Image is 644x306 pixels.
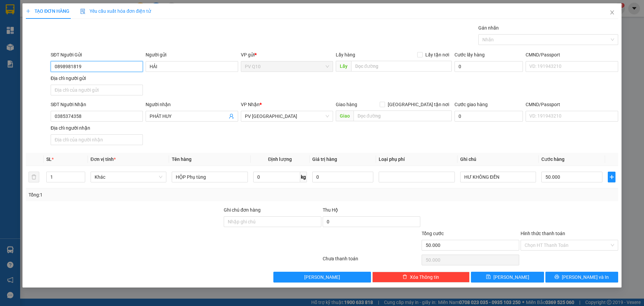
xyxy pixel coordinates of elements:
span: Giá trị hàng [312,157,337,162]
img: logo.jpg [8,8,42,42]
span: Lấy [336,61,351,72]
div: SĐT Người Nhận [51,101,143,108]
span: Lấy hàng [336,52,355,57]
span: [GEOGRAPHIC_DATA] tận nơi [385,101,452,108]
input: Cước lấy hàng [454,61,523,72]
input: Cước giao hàng [454,111,523,122]
b: GỬI : PV Q10 [8,49,62,60]
span: save [486,274,491,280]
span: [PERSON_NAME] [493,273,529,281]
span: printer [554,274,559,280]
span: Định lượng [268,157,292,162]
div: CMND/Passport [526,51,618,58]
div: Địa chỉ người gửi [51,75,143,82]
input: Địa chỉ của người gửi [51,85,143,95]
label: Cước giao hàng [454,102,488,107]
label: Hình thức thanh toán [521,231,565,236]
span: Khác [95,172,162,182]
span: Đơn vị tính [91,157,116,162]
span: SL [46,157,52,162]
div: Người gửi [146,51,238,58]
div: SĐT Người Gửi [51,51,143,58]
span: VP Nhận [241,102,260,107]
span: [PERSON_NAME] và In [562,273,609,281]
span: Cước hàng [541,157,565,162]
span: Tên hàng [172,157,192,162]
span: PV Tây Ninh [245,111,329,121]
div: VP gửi [241,51,333,58]
button: printer[PERSON_NAME] và In [545,272,618,282]
img: icon [80,9,86,14]
input: Dọc đường [354,111,452,121]
span: Yêu cầu xuất hóa đơn điện tử [80,8,151,14]
span: kg [300,172,307,182]
span: plus [608,174,615,180]
li: Hotline: 1900 8153 [63,25,280,33]
span: user-add [229,114,234,119]
button: plus [608,172,615,182]
div: CMND/Passport [526,101,618,108]
button: [PERSON_NAME] [273,272,371,282]
input: Dọc đường [351,61,452,72]
input: VD: Bàn, Ghế [172,172,248,182]
input: Ghi chú đơn hàng [224,216,321,227]
div: Tổng: 1 [29,191,249,199]
span: Lấy tận nơi [423,51,452,58]
div: Chưa thanh toán [322,255,421,267]
span: PV Q10 [245,61,329,72]
button: save[PERSON_NAME] [471,272,544,282]
div: Địa chỉ người nhận [51,124,143,132]
span: Giao hàng [336,102,357,107]
span: Xóa Thông tin [410,273,439,281]
button: Close [603,3,622,22]
label: Gán nhãn [478,25,499,31]
input: Ghi Chú [460,172,536,182]
li: [STREET_ADDRESS][PERSON_NAME]. [GEOGRAPHIC_DATA], Tỉnh [GEOGRAPHIC_DATA] [63,16,280,25]
input: 0 [312,172,373,182]
label: Ghi chú đơn hàng [224,207,261,213]
label: Cước lấy hàng [454,52,485,57]
span: TẠO ĐƠN HÀNG [26,8,69,14]
div: Người nhận [146,101,238,108]
button: delete [29,172,39,182]
span: Thu Hộ [323,207,338,213]
button: deleteXóa Thông tin [372,272,470,282]
span: delete [402,274,407,280]
span: close [609,10,615,15]
th: Loại phụ phí [376,153,457,166]
span: Giao [336,111,354,121]
th: Ghi chú [458,153,539,166]
span: Tổng cước [422,231,444,236]
input: Địa chỉ của người nhận [51,134,143,145]
span: [PERSON_NAME] [304,273,340,281]
span: plus [26,9,31,13]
